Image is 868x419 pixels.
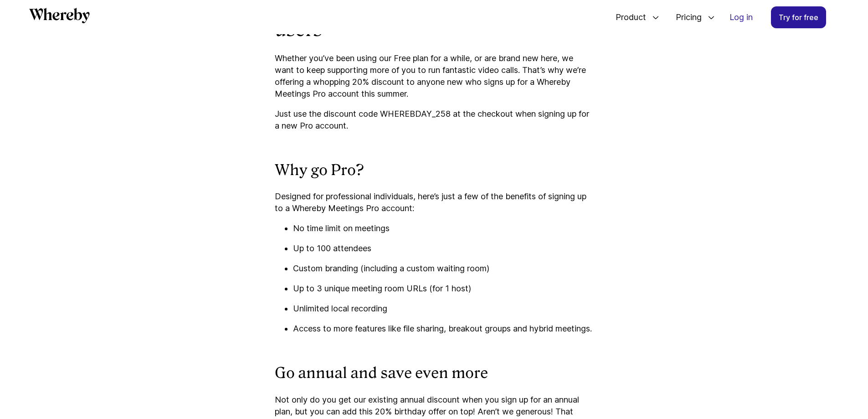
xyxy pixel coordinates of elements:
[293,323,594,335] p: Access to more features like file sharing, breakout groups and hybrid meetings.
[275,52,594,100] p: Whether you’ve been using our Free plan for a while, or are brand new here, we want to keep suppo...
[275,191,594,214] p: Designed for professional individuals, here’s just a few of the benefits of signing up to a Where...
[293,263,594,274] p: Custom branding (including a custom waiting room)
[293,222,594,234] p: No time limit on meetings
[667,2,704,32] span: Pricing
[275,108,594,132] p: Just use the discount code WHEREBDAY_258 at the checkout when signing up for a new Pro account.
[606,2,648,32] span: Product
[29,8,90,26] a: Whereby
[722,7,760,28] a: Log in
[293,303,594,315] p: Unlimited local recording
[293,283,594,295] p: Up to 3 unique meeting room URLs (for 1 host)
[29,8,90,23] svg: Whereby
[771,6,826,28] a: Try for free
[275,364,594,383] h3: Go annual and save even more
[293,243,594,254] p: Up to 100 attendees
[275,161,594,180] h3: Why go Pro?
